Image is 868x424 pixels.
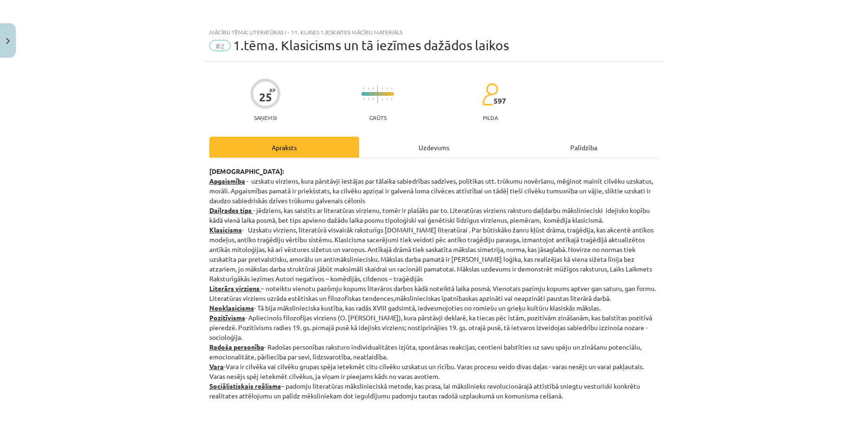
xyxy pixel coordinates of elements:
strong: Klasicisms [209,225,242,234]
img: icon-short-line-57e1e144782c952c97e751825c79c345078a6d821885a25fce030b3d8c18986b.svg [368,98,369,100]
strong: Daiļrades tips [209,206,252,214]
u: Apgaismība [209,177,245,185]
img: icon-short-line-57e1e144782c952c97e751825c79c345078a6d821885a25fce030b3d8c18986b.svg [363,87,364,90]
img: icon-short-line-57e1e144782c952c97e751825c79c345078a6d821885a25fce030b3d8c18986b.svg [387,87,387,90]
span: #2 [209,40,231,51]
img: students-c634bb4e5e11cddfef0936a35e636f08e4e9abd3cc4e673bd6f9a4125e45ecb1.svg [482,83,498,106]
img: icon-short-line-57e1e144782c952c97e751825c79c345078a6d821885a25fce030b3d8c18986b.svg [391,98,392,100]
div: Mācību tēma: Literatūras i - 11. klases 1.ieskaites mācību materiāls [209,29,659,35]
strong: Sociālistiskais reālisms [209,382,281,390]
div: 25 [259,91,272,104]
strong: Radoša personība [209,343,264,351]
div: Apraksts [209,137,359,158]
p: pilda [483,114,498,121]
img: icon-short-line-57e1e144782c952c97e751825c79c345078a6d821885a25fce030b3d8c18986b.svg [363,98,364,100]
img: icon-long-line-d9ea69661e0d244f92f715978eff75569469978d946b2353a9bb055b3ed8787d.svg [377,85,378,103]
strong: Pozitīvisms [209,313,245,322]
strong: [DEMOGRAPHIC_DATA]: [209,167,284,175]
img: icon-short-line-57e1e144782c952c97e751825c79c345078a6d821885a25fce030b3d8c18986b.svg [368,87,369,90]
img: icon-short-line-57e1e144782c952c97e751825c79c345078a6d821885a25fce030b3d8c18986b.svg [387,98,387,100]
p: - uzskatu virziens, kura pārstāvji iestājas par tālaika sabiedrības sadzīves, politikas utt. trūk... [209,166,659,401]
strong: Neoklasicisms [209,304,254,312]
div: Palīdzība [509,137,659,158]
img: icon-close-lesson-0947bae3869378f0d4975bcd49f059093ad1ed9edebbc8119c70593378902aed.svg [6,38,10,44]
span: 597 [494,97,506,105]
strong: Vara [209,362,224,371]
p: Grūts [369,114,387,121]
span: 1.tēma. Klasicisms un tā iezīmes dažādos laikos [233,38,509,53]
div: Uzdevums [359,137,509,158]
img: icon-short-line-57e1e144782c952c97e751825c79c345078a6d821885a25fce030b3d8c18986b.svg [391,87,392,90]
span: XP [269,87,275,93]
p: Saņemsi [250,114,280,121]
img: icon-short-line-57e1e144782c952c97e751825c79c345078a6d821885a25fce030b3d8c18986b.svg [373,87,374,90]
strong: Literārs virziens [209,284,260,292]
img: icon-short-line-57e1e144782c952c97e751825c79c345078a6d821885a25fce030b3d8c18986b.svg [373,98,374,100]
img: icon-short-line-57e1e144782c952c97e751825c79c345078a6d821885a25fce030b3d8c18986b.svg [382,98,383,100]
img: icon-short-line-57e1e144782c952c97e751825c79c345078a6d821885a25fce030b3d8c18986b.svg [382,87,383,90]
